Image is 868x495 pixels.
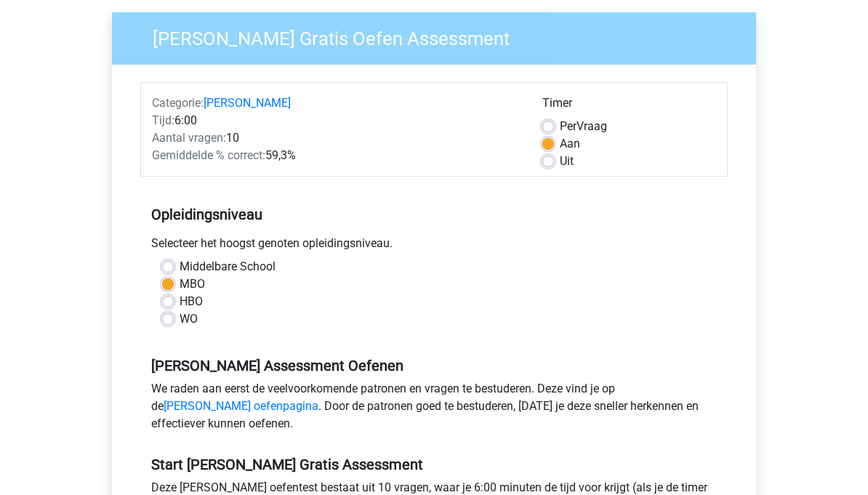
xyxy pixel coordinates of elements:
[141,112,531,129] div: 6:00
[180,310,198,328] label: WO
[560,118,607,135] label: Vraag
[152,113,174,127] span: Tijd:
[152,96,204,110] span: Categorie:
[180,275,205,293] label: MBO
[151,456,717,473] h5: Start [PERSON_NAME] Gratis Assessment
[164,399,318,413] a: [PERSON_NAME] oefenpagina
[141,129,531,147] div: 10
[204,96,291,110] a: [PERSON_NAME]
[560,135,580,153] label: Aan
[141,147,531,164] div: 59,3%
[135,22,745,50] h3: [PERSON_NAME] Gratis Oefen Assessment
[140,235,728,258] div: Selecteer het hoogst genoten opleidingsniveau.
[140,380,728,438] div: We raden aan eerst de veelvoorkomende patronen en vragen te bestuderen. Deze vind je op de . Door...
[152,131,226,145] span: Aantal vragen:
[560,119,576,133] span: Per
[180,293,203,310] label: HBO
[542,94,716,118] div: Timer
[560,153,574,170] label: Uit
[151,357,717,374] h5: [PERSON_NAME] Assessment Oefenen
[151,200,717,229] h5: Opleidingsniveau
[152,148,265,162] span: Gemiddelde % correct:
[180,258,276,275] label: Middelbare School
